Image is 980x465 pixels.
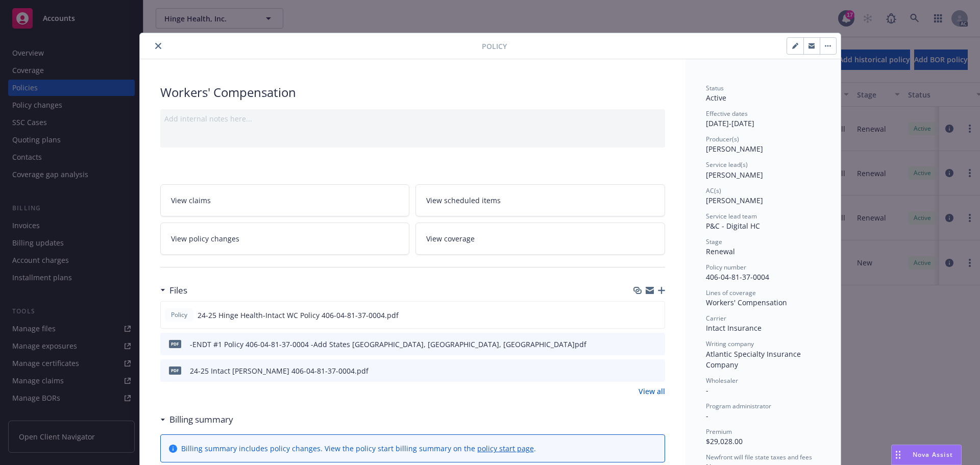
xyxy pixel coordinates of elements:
[892,445,904,464] div: Drag to move
[706,272,769,282] span: 406-04-81-37-0004
[639,386,665,397] a: View all
[706,314,726,323] span: Carrier
[635,365,644,376] button: download file
[706,237,722,246] span: Stage
[160,84,665,101] div: Workers' Compensation
[706,144,763,154] span: [PERSON_NAME]
[706,221,760,231] span: P&C - Digital HC
[913,450,953,459] span: Nova Assist
[706,385,708,395] span: -
[160,284,187,297] div: Files
[635,339,644,350] button: download file
[190,365,369,376] div: 24-25 Intact [PERSON_NAME] 406-04-81-37-0004.pdf
[652,339,661,350] button: preview file
[477,444,534,453] a: policy start page
[706,84,724,92] span: Status
[160,413,233,426] div: Billing summary
[160,184,410,216] a: View claims
[706,323,762,333] span: Intact Insurance
[635,310,643,321] button: download file
[706,247,735,256] span: Renewal
[706,170,763,180] span: [PERSON_NAME]
[706,376,738,385] span: Wholesaler
[706,339,754,348] span: Writing company
[706,427,732,436] span: Premium
[706,288,756,297] span: Lines of coverage
[891,445,962,465] button: Nova Assist
[706,109,748,118] span: Effective dates
[706,160,748,169] span: Service lead(s)
[706,402,771,410] span: Program administrator
[169,413,233,426] h3: Billing summary
[160,223,410,255] a: View policy changes
[706,349,803,370] span: Atlantic Specialty Insurance Company
[706,186,721,195] span: AC(s)
[415,184,665,216] a: View scheduled items
[152,40,164,52] button: close
[426,233,475,244] span: View coverage
[706,212,757,221] span: Service lead team
[651,310,660,321] button: preview file
[190,339,586,350] div: -ENDT #1 Policy 406-04-81-37-0004 -Add States [GEOGRAPHIC_DATA], [GEOGRAPHIC_DATA], [GEOGRAPHIC_D...
[169,366,181,374] span: pdf
[181,443,536,454] div: Billing summary includes policy changes. View the policy start billing summary on the .
[169,284,187,297] h3: Files
[706,436,743,446] span: $29,028.00
[482,41,507,52] span: Policy
[652,365,661,376] button: preview file
[169,310,189,320] span: Policy
[706,195,763,205] span: [PERSON_NAME]
[706,109,820,129] div: [DATE] - [DATE]
[169,340,181,348] span: pdf
[426,195,501,206] span: View scheduled items
[164,113,661,124] div: Add internal notes here...
[171,233,239,244] span: View policy changes
[706,298,787,307] span: Workers' Compensation
[706,93,726,103] span: Active
[415,223,665,255] a: View coverage
[706,453,812,461] span: Newfront will file state taxes and fees
[706,263,746,272] span: Policy number
[706,135,739,143] span: Producer(s)
[198,310,399,321] span: 24-25 Hinge Health-Intact WC Policy 406-04-81-37-0004.pdf
[706,411,708,421] span: -
[171,195,211,206] span: View claims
